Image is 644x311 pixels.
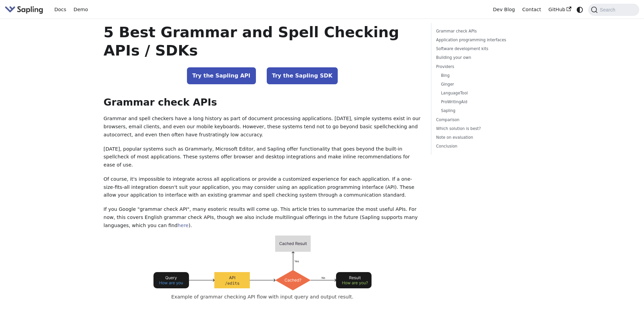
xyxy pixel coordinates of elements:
a: Building your own [436,54,528,61]
p: Grammar and spell checkers have a long history as part of document processing applications. [DATE... [103,115,421,139]
a: Try the Sapling SDK [267,67,338,84]
a: Sapling [441,108,525,114]
a: Demo [70,4,92,15]
a: Note on evaluation [436,134,528,141]
a: Application programming interfaces [436,37,528,43]
p: [DATE], popular systems such as Grammarly, Microsoft Editor, and Sapling offer functionality that... [103,145,421,169]
button: Search (Command+K) [588,4,639,16]
a: Docs [51,4,70,15]
a: Bing [441,72,525,79]
a: Comparison [436,117,528,123]
a: Ginger [441,81,525,88]
a: Providers [436,64,528,70]
a: Dev Blog [489,4,518,15]
figcaption: Example of grammar checking API flow with input query and output result. [117,293,408,301]
h2: Grammar check APIs [103,96,421,109]
a: Sapling.aiSapling.ai [5,5,46,15]
a: Try the Sapling API [187,67,256,84]
h1: 5 Best Grammar and Spell Checking APIs / SDKs [103,23,421,60]
a: here [177,223,188,228]
p: Of course, it's impossible to integrate across all applications or provide a customized experienc... [103,175,421,199]
a: Contact [519,4,545,15]
p: If you Google "grammar check API", many esoteric results will come up. This article tries to summ... [103,205,421,229]
img: Sapling.ai [5,5,43,15]
a: ProWritingAid [441,99,525,105]
a: LanguageTool [441,90,525,96]
span: Search [598,7,619,13]
a: Conclusion [436,143,528,150]
a: Which solution is best? [436,126,528,132]
button: Switch between dark and light mode (currently system mode) [575,5,585,15]
a: Software development kits [436,46,528,52]
a: GitHub [545,4,575,15]
a: Grammar check APIs [436,28,528,35]
img: Example API flow [153,236,372,290]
